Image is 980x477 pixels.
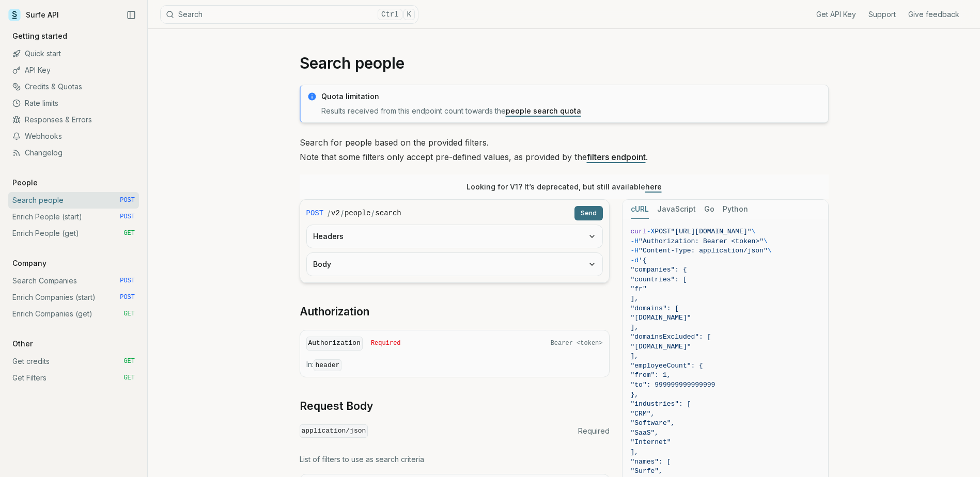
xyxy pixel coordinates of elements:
[8,178,42,188] p: People
[551,339,603,347] span: Bearer <token>
[321,106,822,116] p: Results received from this endpoint count towards the
[631,410,655,418] span: "CRM",
[631,314,691,322] span: "[DOMAIN_NAME]"
[631,200,649,219] button: cURL
[8,289,139,306] a: Enrich Companies (start) POST
[314,359,342,371] code: header
[306,359,603,371] p: In:
[631,429,659,437] span: "SaaS",
[8,45,139,62] a: Quick start
[345,208,370,218] code: people
[306,337,363,351] code: Authorization
[120,196,135,204] span: POST
[587,152,646,162] a: filters endpoint
[631,400,691,408] span: "industries": [
[160,5,418,24] button: SearchCtrlK
[639,257,647,264] span: '{
[8,353,139,370] a: Get credits GET
[300,305,369,319] a: Authorization
[120,277,135,285] span: POST
[631,276,687,283] span: "countries": [
[466,182,662,192] p: Looking for V1? It’s deprecated, but still available
[655,228,671,235] span: POST
[307,253,602,276] button: Body
[631,419,675,427] span: "Software",
[307,225,602,248] button: Headers
[8,95,139,112] a: Rate limits
[723,200,748,219] button: Python
[321,91,822,102] p: Quota limitation
[8,145,139,161] a: Changelog
[8,112,139,128] a: Responses & Errors
[123,310,135,318] span: GET
[378,9,402,20] kbd: Ctrl
[371,208,374,218] span: /
[8,258,51,268] p: Company
[306,208,324,218] span: POST
[300,399,373,414] a: Request Body
[671,228,752,235] span: "[URL][DOMAIN_NAME]"
[768,247,772,255] span: \
[8,62,139,78] a: API Key
[631,381,715,389] span: "to": 999999999999999
[631,324,639,331] span: ],
[8,7,59,23] a: Surfe API
[704,200,714,219] button: Go
[631,448,639,456] span: ],
[300,135,829,164] p: Search for people based on the provided filters. Note that some filters only accept pre-defined v...
[631,237,639,245] span: -H
[868,9,896,20] a: Support
[371,339,401,347] span: Required
[123,229,135,237] span: GET
[331,208,340,218] code: v2
[574,206,603,220] button: Send
[631,343,691,351] span: "[DOMAIN_NAME]"
[631,266,687,274] span: "companies": {
[8,339,37,349] p: Other
[631,285,647,293] span: "fr"
[8,370,139,386] a: Get Filters GET
[631,371,671,379] span: "from": 1,
[631,362,703,370] span: "employeeCount": {
[300,454,610,465] p: List of filters to use as search criteria
[639,247,768,255] span: "Content-Type: application/json"
[120,293,135,301] span: POST
[647,228,655,235] span: -X
[764,237,768,245] span: \
[123,7,139,23] button: Collapse Sidebar
[631,305,679,312] span: "domains": [
[631,458,671,466] span: "names": [
[631,391,639,399] span: },
[645,182,662,191] a: here
[123,357,135,365] span: GET
[631,295,639,303] span: ],
[631,352,639,360] span: ],
[908,9,959,20] a: Give feedback
[8,273,139,289] a: Search Companies POST
[120,213,135,221] span: POST
[631,333,711,341] span: "domainsExcluded": [
[631,257,639,264] span: -d
[8,209,139,225] a: Enrich People (start) POST
[631,228,647,235] span: curl
[8,31,71,41] p: Getting started
[403,9,415,20] kbd: K
[631,467,663,475] span: "Surfe",
[8,306,139,322] a: Enrich Companies (get) GET
[8,225,139,242] a: Enrich People (get) GET
[300,424,368,438] code: application/json
[8,192,139,209] a: Search people POST
[341,208,344,218] span: /
[752,228,756,235] span: \
[300,54,829,72] h1: Search people
[631,438,671,446] span: "Internet"
[657,200,696,219] button: JavaScript
[578,426,610,436] span: Required
[375,208,401,218] code: search
[123,374,135,382] span: GET
[8,78,139,95] a: Credits & Quotas
[506,106,581,115] a: people search quota
[631,247,639,255] span: -H
[8,128,139,145] a: Webhooks
[816,9,856,20] a: Get API Key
